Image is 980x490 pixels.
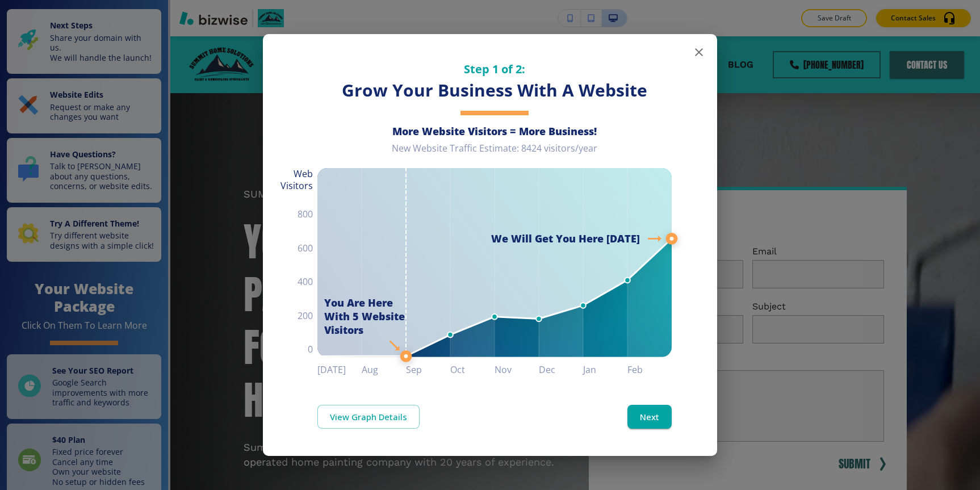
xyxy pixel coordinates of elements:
h3: Grow Your Business With A Website [317,79,672,102]
h6: Feb [627,362,672,378]
h6: Oct [450,362,495,378]
div: New Website Traffic Estimate: 8424 visitors/year [317,143,672,164]
h6: Nov [495,362,539,378]
h6: Dec [539,362,583,378]
h5: Step 1 of 2: [317,61,672,77]
h6: Sep [406,362,450,378]
h6: [DATE] [317,362,362,378]
button: Next [627,405,672,429]
h6: Aug [362,362,406,378]
h6: More Website Visitors = More Business! [317,124,672,138]
h6: Jan [583,362,627,378]
a: View Graph Details [317,405,420,429]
